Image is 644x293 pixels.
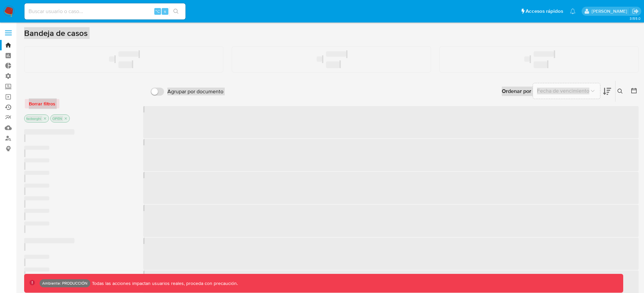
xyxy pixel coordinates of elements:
[24,7,185,16] input: Buscar usuario o caso...
[632,8,639,15] a: Salir
[155,8,160,14] span: ⌥
[570,8,576,14] a: Notificaciones
[592,8,630,14] p: facundoagustin.borghi@mercadolibre.com
[526,8,563,15] span: Accesos rápidos
[164,8,166,14] span: s
[90,280,238,287] p: Todas las acciones impactan usuarios reales, proceda con precaución.
[169,7,183,16] button: search-icon
[42,282,88,285] p: Ambiente: PRODUCCIÓN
